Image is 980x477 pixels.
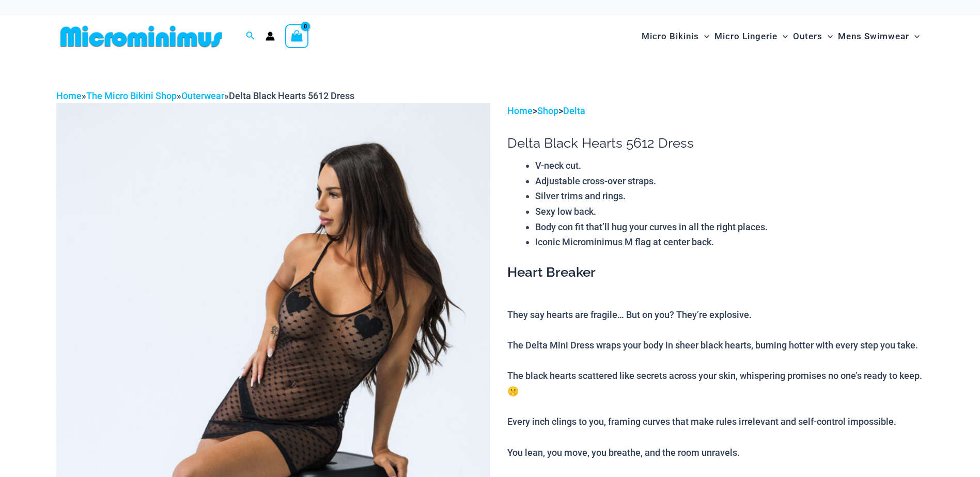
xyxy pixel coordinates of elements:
a: The Micro Bikini Shop [86,90,177,101]
a: Micro LingerieMenu ToggleMenu Toggle [712,21,790,52]
img: MM SHOP LOGO FLAT [56,25,226,48]
nav: Site Navigation [637,19,924,54]
li: Sexy low back. [535,204,924,219]
a: Search icon link [246,30,255,43]
h3: Heart Breaker [507,264,924,281]
h1: Delta Black Hearts 5612 Dress [507,135,924,151]
li: Body con fit that’ll hug your curves in all the right places. [535,219,924,235]
span: Menu Toggle [822,23,833,50]
span: Micro Lingerie [714,23,777,50]
a: OutersMenu ToggleMenu Toggle [790,21,835,52]
a: Mens SwimwearMenu ToggleMenu Toggle [835,21,922,52]
span: Mens Swimwear [838,23,909,50]
a: Home [507,105,533,116]
li: Silver trims and rings. [535,188,924,204]
li: Iconic Microminimus M flag at center back. [535,234,924,250]
a: Account icon link [266,31,275,41]
span: Menu Toggle [699,23,709,50]
a: Home [56,90,82,101]
span: Menu Toggle [777,23,788,50]
li: V-neck cut. [535,158,924,173]
li: Adjustable cross-over straps. [535,173,924,189]
span: Outers [793,23,822,50]
p: > > [507,103,924,119]
span: Menu Toggle [909,23,920,50]
a: Delta [563,105,585,116]
a: Micro BikinisMenu ToggleMenu Toggle [639,21,712,52]
a: Outerwear [181,90,224,101]
a: View Shopping Cart, empty [285,24,309,48]
span: Micro Bikinis [642,23,699,50]
span: » » » [56,90,354,101]
a: Shop [537,105,558,116]
span: Delta Black Hearts 5612 Dress [229,90,354,101]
